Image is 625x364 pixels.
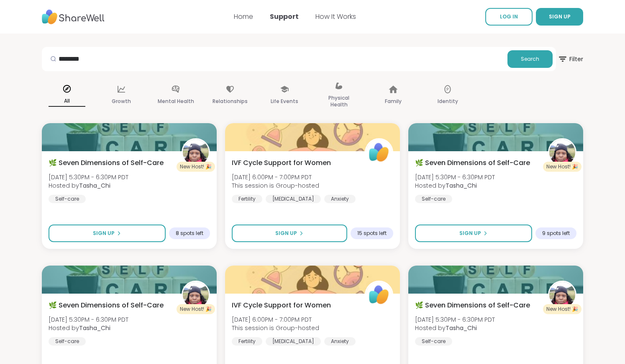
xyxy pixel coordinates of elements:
[543,162,581,172] div: New Host! 🎉
[366,139,392,165] img: ShareWell
[79,324,110,332] b: Tasha_Chi
[49,181,128,190] span: Hosted by
[324,195,356,203] div: Anxiety
[500,13,518,20] span: LOG IN
[543,304,581,314] div: New Host! 🎉
[93,230,115,237] span: Sign Up
[183,139,209,165] img: Tasha_Chi
[558,47,583,71] button: Filter
[275,230,297,237] span: Sign Up
[49,158,164,168] span: 🌿 Seven Dimensions of Self-Care
[177,304,215,314] div: New Host! 🎉
[158,96,194,106] p: Mental Health
[266,337,321,346] div: [MEDICAL_DATA]
[521,55,539,63] span: Search
[459,230,481,237] span: Sign Up
[415,195,452,203] div: Self-care
[549,282,575,308] img: Tasha_Chi
[415,225,532,242] button: Sign Up
[177,162,215,172] div: New Host! 🎉
[320,93,357,110] p: Physical Health
[49,300,164,310] span: 🌿 Seven Dimensions of Self-Care
[49,96,85,107] p: All
[49,324,128,332] span: Hosted by
[542,230,570,237] span: 9 spots left
[438,96,458,106] p: Identity
[549,13,571,20] span: SIGN UP
[232,195,262,203] div: Fertility
[49,315,128,324] span: [DATE] 5:30PM - 6:30PM PDT
[366,282,392,308] img: ShareWell
[315,12,356,21] a: How It Works
[415,337,452,346] div: Self-care
[49,337,86,346] div: Self-care
[232,158,331,168] span: IVF Cycle Support for Women
[112,96,131,106] p: Growth
[183,282,209,308] img: Tasha_Chi
[485,8,533,26] a: LOG IN
[385,96,402,106] p: Family
[49,173,128,181] span: [DATE] 5:30PM - 6:30PM PDT
[446,181,477,190] b: Tasha_Chi
[49,195,86,203] div: Self-care
[232,181,319,190] span: This session is Group-hosted
[507,50,553,68] button: Search
[324,337,356,346] div: Anxiety
[234,12,253,21] a: Home
[415,173,495,181] span: [DATE] 5:30PM - 6:30PM PDT
[213,96,248,106] p: Relationships
[357,230,387,237] span: 15 spots left
[549,139,575,165] img: Tasha_Chi
[232,337,262,346] div: Fertility
[42,5,105,28] img: ShareWell Nav Logo
[232,173,319,181] span: [DATE] 6:00PM - 7:00PM PDT
[79,181,110,190] b: Tasha_Chi
[49,225,166,242] button: Sign Up
[232,300,331,310] span: IVF Cycle Support for Women
[415,181,495,190] span: Hosted by
[558,49,583,69] span: Filter
[415,324,495,332] span: Hosted by
[270,12,299,21] a: Support
[415,300,530,310] span: 🌿 Seven Dimensions of Self-Care
[536,8,583,26] button: SIGN UP
[232,225,347,242] button: Sign Up
[232,315,319,324] span: [DATE] 6:00PM - 7:00PM PDT
[271,96,298,106] p: Life Events
[415,315,495,324] span: [DATE] 5:30PM - 6:30PM PDT
[446,324,477,332] b: Tasha_Chi
[176,230,203,237] span: 8 spots left
[232,324,319,332] span: This session is Group-hosted
[415,158,530,168] span: 🌿 Seven Dimensions of Self-Care
[266,195,321,203] div: [MEDICAL_DATA]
